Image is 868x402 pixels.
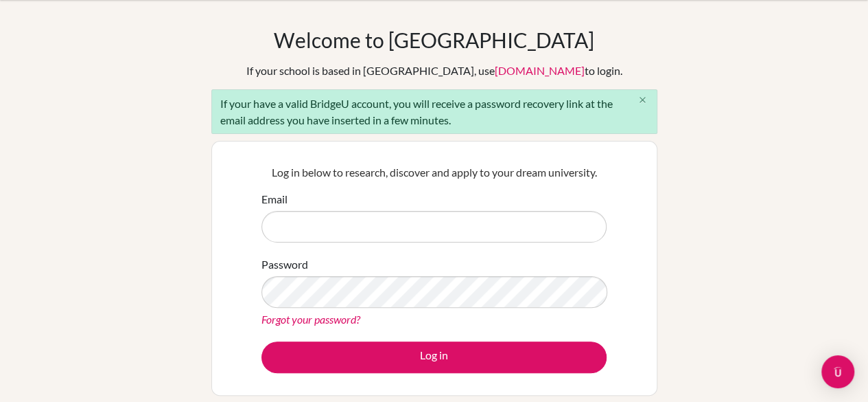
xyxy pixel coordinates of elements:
[261,256,308,273] label: Password
[637,95,648,105] i: close
[261,164,607,181] p: Log in below to research, discover and apply to your dream university.
[261,191,288,208] label: Email
[274,27,594,52] h1: Welcome to [GEOGRAPHIC_DATA]
[261,342,607,373] button: Log in
[629,90,657,111] button: Close
[495,64,585,77] a: [DOMAIN_NAME]
[246,63,622,79] div: If your school is based in [GEOGRAPHIC_DATA], use to login.
[261,313,360,326] a: Forgot your password?
[211,89,657,134] div: If your have a valid BridgeU account, you will receive a password recovery link at the email addr...
[821,355,854,388] div: Open Intercom Messenger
